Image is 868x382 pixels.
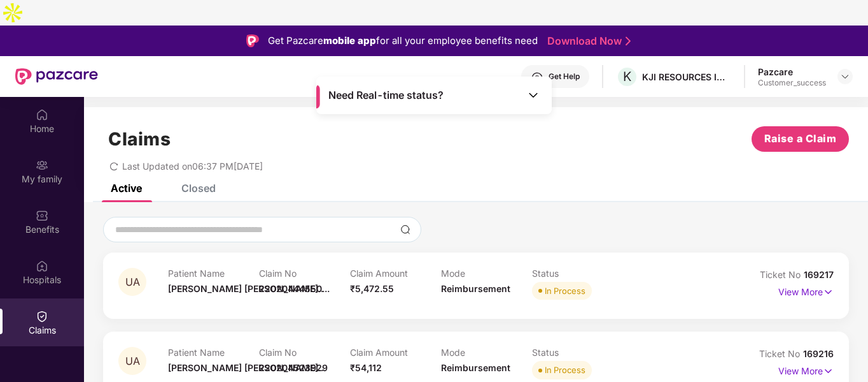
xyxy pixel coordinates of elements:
[626,34,631,48] img: Stroke
[642,71,731,83] div: KJI RESOURCES INDIA PRIVATE LIMITED
[268,33,538,48] div: Get Pazcare for all your employee benefits need
[531,71,543,84] img: svg+xml;base64,PHN2ZyBpZD0iSGVscC0zMngzMiIgeG1sbnM9Imh0dHA6Ly93d3cudzMub3JnLzIwMDAvc3ZnIiB3aWR0aD...
[15,68,98,85] img: New Pazcare Logo
[840,71,850,82] img: svg+xml;base64,PHN2ZyBpZD0iRHJvcGRvd24tMzJ4MzIiIHhtbG5zPSJodHRwOi8vd3d3LnczLm9yZy8yMDAwL3N2ZyIgd2...
[758,78,826,88] div: Customer_success
[547,34,627,48] a: Download Now
[323,34,376,47] strong: mobile app
[328,89,444,102] span: Need Real-time status?
[246,34,259,47] img: Logo
[623,69,631,84] span: K
[549,71,580,82] div: Get Help
[758,66,826,78] div: Pazcare
[527,89,540,101] img: Toggle Icon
